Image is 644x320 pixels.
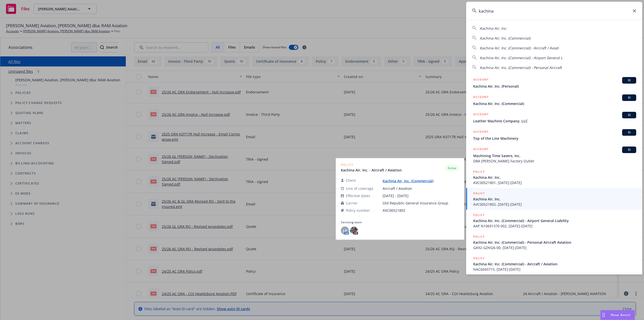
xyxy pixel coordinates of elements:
[473,191,485,196] h5: POLICY
[473,84,636,89] span: Kachina Air, Inc. (Personal)
[473,180,636,185] span: AVC00521801, [DATE]-[DATE]
[480,36,530,41] span: Kachina Air, Inc. (Commercial)
[466,109,642,126] a: ACCOUNTBILeather Machine Company, LLC
[624,78,634,83] span: BI
[624,113,634,117] span: BI
[480,55,562,60] span: Kachina Air, Inc. (Commercial) - Airport General L
[624,95,634,100] span: BI
[600,310,607,320] div: Drag to move
[473,261,636,267] span: Kachina Air, Inc. (Commercial) - Aircraft / Aviation
[473,77,489,83] h5: ACCOUNT
[466,2,642,20] input: Search...
[480,26,507,31] span: Kachina Air, Inc.
[473,202,636,207] span: AVC00521802, [DATE]-[DATE]
[473,112,489,118] h5: ACCOUNT
[466,253,642,275] a: POLICYKachina Air, Inc. (Commercial) - Aircraft / AviationNAC6043715, [DATE]-[DATE]
[466,144,642,166] a: ACCOUNTBIMachining Time Savers, Inc.DBA [PERSON_NAME] Factory Outlet
[466,210,642,231] a: POLICYKachina Air, Inc. (Commercial) - Airport General LiabilityAAP N10691370 002, [DATE]-[DATE]
[600,310,635,320] button: Nova Assist
[473,147,489,153] h5: ACCOUNT
[466,166,642,188] a: POLICYKachina Air, Inc.AVC00521801, [DATE]-[DATE]
[624,130,634,135] span: BI
[473,136,636,141] span: Top of the Line Machinery
[466,231,642,253] a: POLICYKachina Air, Inc. (Commercial) - Personal Aircraft AviationGA92-GZNQ6-00, [DATE]-[DATE]
[473,94,489,100] h5: ACCOUNT
[480,46,559,50] span: Kachina Air, Inc. (Commercial) - Aircraft / Aviati
[473,212,485,218] h5: POLICY
[473,218,636,223] span: Kachina Air, Inc. (Commercial) - Airport General Liability
[466,188,642,210] a: POLICYKachina Air, Inc.AVC00521802, [DATE]-[DATE]
[473,118,636,124] span: Leather Machine Company, LLC
[473,234,485,239] h5: POLICY
[473,153,636,158] span: Machining Time Savers, Inc.
[466,74,642,92] a: ACCOUNTBIKachina Air, Inc. (Personal)
[473,223,636,229] span: AAP N10691370 002, [DATE]-[DATE]
[473,240,636,245] span: Kachina Air, Inc. (Commercial) - Personal Aircraft Aviation
[473,101,636,106] span: Kachina Air, Inc. (Commercial)
[466,92,642,109] a: ACCOUNTBIKachina Air, Inc. (Commercial)
[473,256,485,261] h5: POLICY
[473,129,489,135] h5: ACCOUNT
[466,126,642,144] a: ACCOUNTBITop of the Line Machinery
[473,169,485,174] h5: POLICY
[473,175,636,180] span: Kachina Air, Inc.
[473,158,636,164] span: DBA [PERSON_NAME] Factory Outlet
[473,267,636,272] span: NAC6043715, [DATE]-[DATE]
[480,65,562,70] span: Kachina Air, Inc. (Commercial) - Personal Aircraft
[611,313,631,317] span: Nova Assist
[473,196,636,202] span: Kachina Air, Inc.
[473,245,636,250] span: GA92-GZNQ6-00, [DATE]-[DATE]
[624,148,634,152] span: BI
